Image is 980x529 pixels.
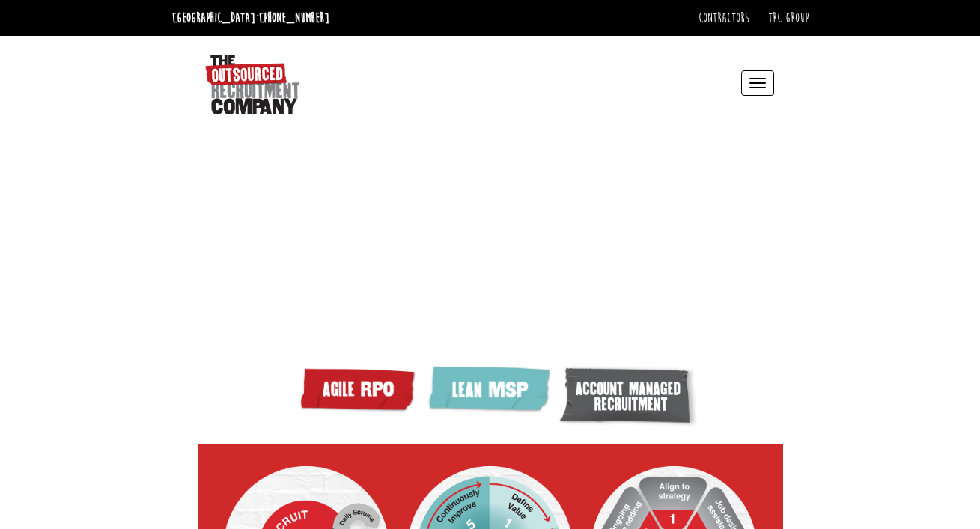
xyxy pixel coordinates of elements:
[559,364,701,429] img: Account managed recruitment
[168,6,333,30] li: [GEOGRAPHIC_DATA]:
[259,10,329,26] a: [PHONE_NUMBER]
[296,364,424,414] img: Agile RPO
[424,364,559,416] img: lean MSP
[205,55,299,114] img: The Outsourced Recruitment Company
[699,10,749,26] a: Contractors
[768,10,809,26] a: TRC Group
